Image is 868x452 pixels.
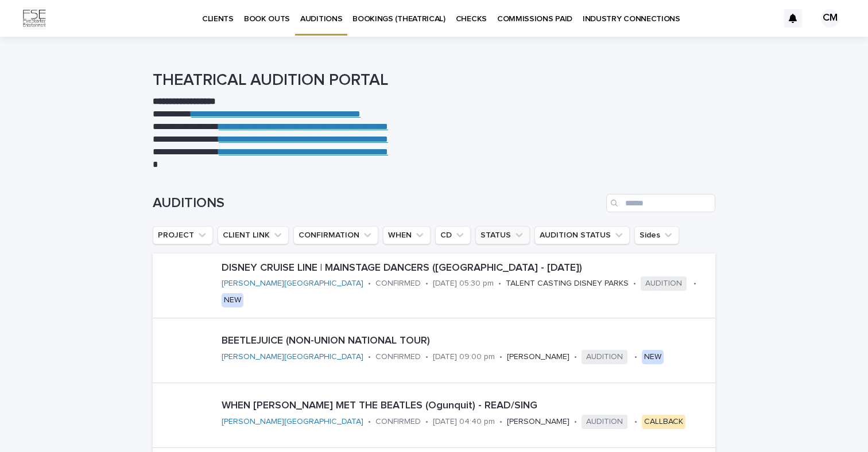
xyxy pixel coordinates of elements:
[425,352,428,362] p: •
[153,383,715,448] a: WHEN [PERSON_NAME] MET THE BEATLES (Ogunquit) - READ/SING[PERSON_NAME][GEOGRAPHIC_DATA] •CONFIRME...
[821,9,839,28] div: CM
[153,195,602,212] h1: AUDITIONS
[368,352,371,362] p: •
[153,254,715,318] a: DISNEY CRUISE LINE | MAINSTAGE DANCERS ([GEOGRAPHIC_DATA] - [DATE])[PERSON_NAME][GEOGRAPHIC_DATA]...
[582,415,627,429] span: AUDITION
[222,400,711,412] p: WHEN [PERSON_NAME] MET THE BEATLES (Ogunquit) - READ/SING
[375,417,421,427] p: CONFIRMED
[383,226,431,244] button: WHEN
[574,352,577,362] p: •
[433,279,494,289] p: [DATE] 05:30 pm
[218,226,289,244] button: CLIENT LINK
[23,7,46,30] img: Km9EesSdRbS9ajqhBzyo
[534,226,630,244] button: AUDITION STATUS
[222,262,711,275] p: DISNEY CRUISE LINE | MAINSTAGE DANCERS ([GEOGRAPHIC_DATA] - [DATE])
[222,293,243,307] div: NEW
[499,352,502,362] p: •
[293,226,378,244] button: CONFIRMATION
[153,318,715,383] a: BEETLEJUICE (NON-UNION NATIONAL TOUR)[PERSON_NAME][GEOGRAPHIC_DATA] •CONFIRMED•[DATE] 09:00 pm•[P...
[574,417,577,427] p: •
[499,417,502,427] p: •
[634,417,637,427] p: •
[375,352,421,362] p: CONFIRMED
[153,71,715,91] h1: THEATRICAL AUDITION PORTAL
[606,194,715,212] input: Search
[693,279,696,289] p: •
[641,276,687,291] span: AUDITION
[642,350,664,364] div: NEW
[642,415,685,429] div: CALLBACK
[222,279,363,289] a: [PERSON_NAME][GEOGRAPHIC_DATA]
[433,352,495,362] p: [DATE] 09:00 pm
[153,226,213,244] button: PROJECT
[507,352,569,362] p: [PERSON_NAME]
[435,226,471,244] button: CD
[425,417,428,427] p: •
[368,417,371,427] p: •
[506,279,629,289] p: TALENT CASTING DISNEY PARKS
[375,279,421,289] p: CONFIRMED
[433,417,495,427] p: [DATE] 04:40 pm
[222,417,363,427] a: [PERSON_NAME][GEOGRAPHIC_DATA]
[634,226,679,244] button: Sides
[475,226,530,244] button: STATUS
[507,417,569,427] p: [PERSON_NAME]
[498,279,501,289] p: •
[582,350,627,364] span: AUDITION
[368,279,371,289] p: •
[425,279,428,289] p: •
[222,352,363,362] a: [PERSON_NAME][GEOGRAPHIC_DATA]
[633,279,636,289] p: •
[222,335,711,348] p: BEETLEJUICE (NON-UNION NATIONAL TOUR)
[634,352,637,362] p: •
